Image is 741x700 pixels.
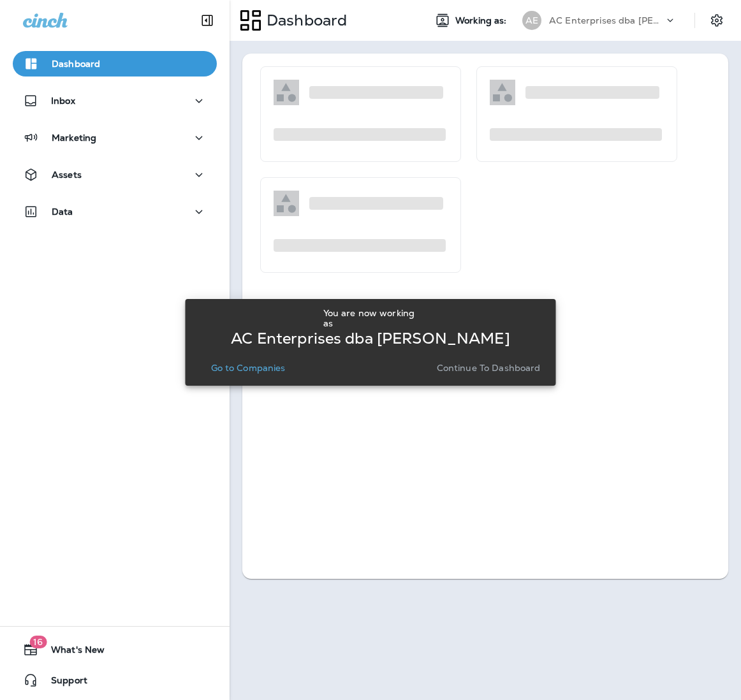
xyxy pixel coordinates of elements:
[13,637,217,662] button: 16What's New
[13,51,217,77] button: Dashboard
[549,15,664,26] p: AC Enterprises dba [PERSON_NAME]
[206,359,291,377] button: Go to Companies
[231,333,510,344] p: AC Enterprises dba [PERSON_NAME]
[51,96,75,106] p: Inbox
[437,363,541,373] p: Continue to Dashboard
[323,308,418,328] p: You are now working as
[13,125,217,150] button: Marketing
[432,359,546,377] button: Continue to Dashboard
[211,363,286,373] p: Go to Companies
[52,59,100,69] p: Dashboard
[38,645,105,660] span: What's New
[52,207,73,217] p: Data
[13,667,217,693] button: Support
[13,162,217,187] button: Assets
[13,88,217,113] button: Inbox
[52,133,96,143] p: Marketing
[38,675,87,690] span: Support
[705,9,728,32] button: Settings
[52,170,82,180] p: Assets
[13,199,217,224] button: Data
[29,636,47,648] span: 16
